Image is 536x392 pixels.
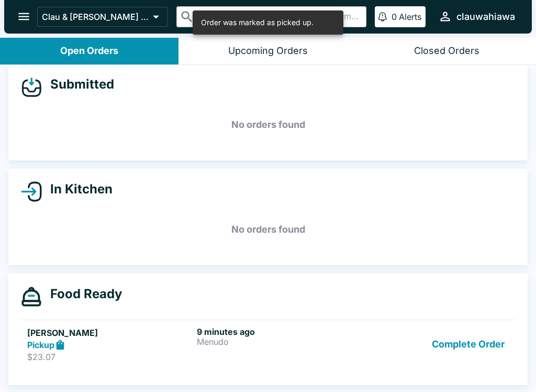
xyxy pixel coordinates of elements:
[228,45,308,57] div: Upcoming Orders
[27,352,193,362] p: $23.07
[10,3,37,30] button: open drawer
[42,77,114,92] h4: Submitted
[37,7,168,27] button: Clau & [PERSON_NAME] Cocina - Wahiawa
[414,45,479,57] div: Closed Orders
[434,5,519,28] button: clauwahiawa
[42,12,149,22] p: Clau & [PERSON_NAME] Cocina - Wahiawa
[197,326,362,337] h6: 9 minutes ago
[392,12,397,22] p: 0
[60,45,118,57] div: Open Orders
[42,181,113,197] h4: In Kitchen
[21,211,515,248] h5: No orders found
[428,326,509,363] button: Complete Order
[197,337,362,346] p: Menudo
[42,286,122,302] h4: Food Ready
[399,12,421,22] p: Alerts
[21,320,515,369] a: [PERSON_NAME]Pickup$23.079 minutes agoMenudoComplete Order
[21,106,515,144] h5: No orders found
[201,14,314,31] div: Order was marked as picked up.
[27,326,193,339] h5: [PERSON_NAME]
[27,340,54,350] strong: Pickup
[456,10,515,23] div: clauwahiawa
